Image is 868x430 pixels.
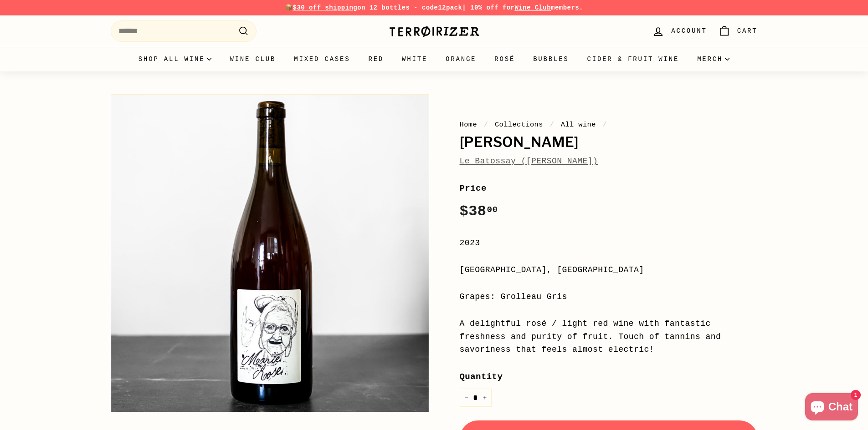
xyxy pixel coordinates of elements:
[460,119,758,130] nav: breadcrumbs
[359,47,393,71] a: Red
[578,47,688,71] a: Cider & Fruit Wine
[460,203,498,220] span: $38
[460,157,598,166] a: Le Batossay ([PERSON_NAME])
[460,389,492,407] input: quantity
[561,121,596,129] a: All wine
[437,47,485,71] a: Orange
[460,237,758,250] div: 2023
[111,3,758,13] p: 📦 on 12 bottles - code | 10% off for members.
[647,18,712,45] a: Account
[393,47,437,71] a: White
[92,47,776,71] div: Primary
[487,205,498,215] sup: 00
[478,389,492,407] button: Increase item quantity by one
[802,393,861,423] inbox-online-store-chat: Shopify online store chat
[485,47,524,71] a: Rosé
[548,121,557,129] span: /
[495,121,543,129] a: Collections
[514,4,551,11] a: Wine Club
[460,182,758,195] label: Price
[671,26,707,36] span: Account
[460,290,758,304] div: Grapes: Grolleau Gris
[460,370,758,384] label: Quantity
[460,135,758,150] h1: [PERSON_NAME]
[438,4,462,11] strong: 12pack
[688,47,739,71] summary: Merch
[713,18,763,45] a: Cart
[293,4,358,11] span: $30 off shipping
[601,121,610,129] span: /
[460,263,758,277] div: [GEOGRAPHIC_DATA], [GEOGRAPHIC_DATA]
[129,47,221,71] summary: Shop all wine
[460,389,473,407] button: Reduce item quantity by one
[737,26,758,36] span: Cart
[221,47,285,71] a: Wine Club
[482,121,491,129] span: /
[285,47,359,71] a: Mixed Cases
[460,317,758,356] div: A delightful rosé / light red wine with fantastic freshness and purity of fruit. Touch of tannins...
[524,47,578,71] a: Bubbles
[460,121,478,129] a: Home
